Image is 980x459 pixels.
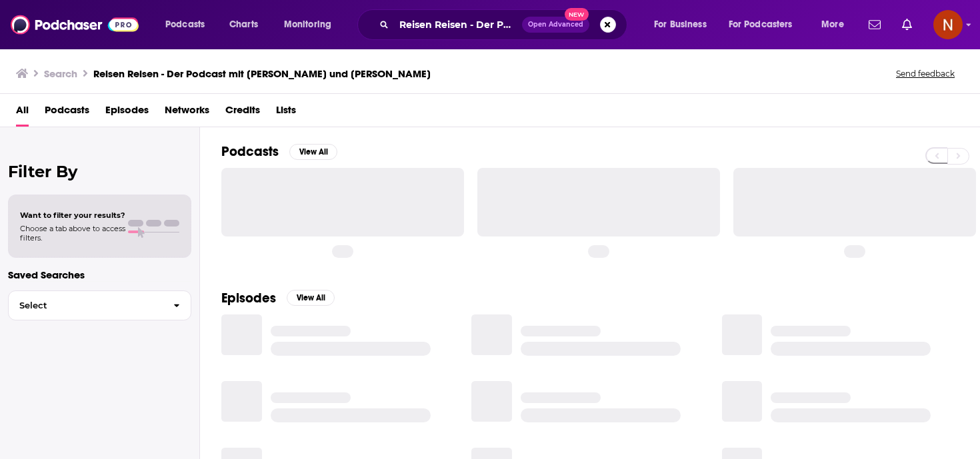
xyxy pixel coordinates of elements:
[20,211,125,220] span: Want to filter your results?
[221,143,279,160] h2: Podcasts
[892,68,959,79] button: Send feedback
[221,143,337,160] a: PodcastsView All
[821,15,844,34] span: More
[933,10,963,39] img: User Profile
[729,15,793,34] span: For Podcasters
[221,290,335,306] a: EpisodesView All
[276,99,296,127] a: Lists
[394,14,522,35] input: Search podcasts, credits, & more...
[654,15,707,34] span: For Business
[933,10,963,39] span: Logged in as AdelNBM
[221,14,266,35] a: Charts
[165,15,205,34] span: Podcasts
[165,99,209,127] a: Networks
[645,14,723,35] button: open menu
[528,21,583,28] span: Open Advanced
[8,162,191,181] h2: Filter By
[720,14,812,35] button: open menu
[863,13,886,36] a: Show notifications dropdown
[9,301,163,310] span: Select
[11,12,139,37] img: Podchaser - Follow, Share and Rate Podcasts
[156,14,222,35] button: open menu
[105,99,149,127] a: Episodes
[565,8,589,21] span: New
[812,14,861,35] button: open menu
[20,224,125,242] span: Choose a tab above to access filters.
[289,144,337,160] button: View All
[8,268,191,281] p: Saved Searches
[933,10,963,39] button: Show profile menu
[522,17,589,33] button: Open AdvancedNew
[897,13,917,36] a: Show notifications dropdown
[225,99,260,127] a: Credits
[44,67,77,80] h3: Search
[370,9,640,40] div: Search podcasts, credits, & more...
[287,290,335,306] button: View All
[45,99,89,127] a: Podcasts
[221,290,276,306] h2: Episodes
[275,14,349,35] button: open menu
[8,290,191,320] button: Select
[229,15,258,34] span: Charts
[93,67,431,80] h3: Reisen Reisen - Der Podcast mit [PERSON_NAME] und [PERSON_NAME]
[16,99,29,127] a: All
[284,15,331,34] span: Monitoring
